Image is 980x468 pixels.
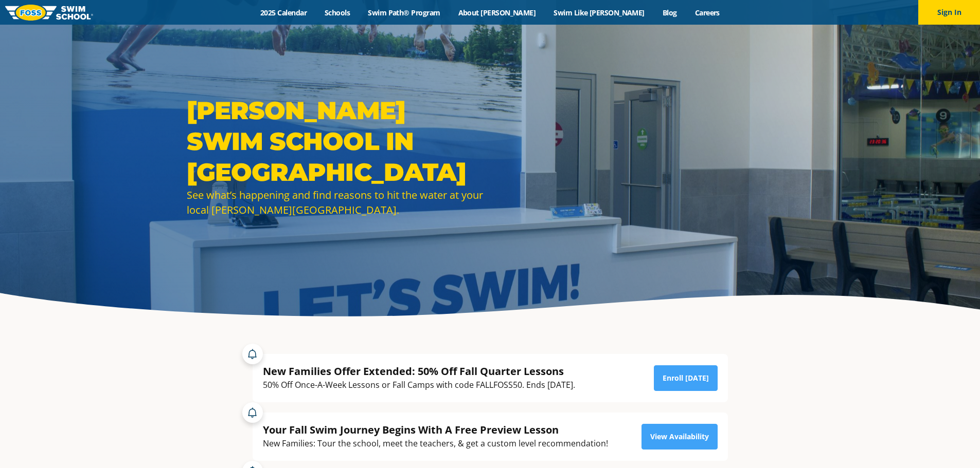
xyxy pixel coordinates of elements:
a: Careers [686,8,728,17]
a: Enroll [DATE] [654,365,718,391]
a: Schools [316,8,359,17]
a: Blog [653,8,686,17]
a: Swim Path® Program [359,8,449,17]
a: 2025 Calendar [252,8,316,17]
div: New Families: Tour the school, meet the teachers, & get a custom level recommendation! [263,437,608,451]
img: FOSS Swim School Logo [5,5,93,21]
div: See what’s happening and find reasons to hit the water at your local [PERSON_NAME][GEOGRAPHIC_DATA]. [187,188,485,217]
a: Swim Like [PERSON_NAME] [545,8,654,17]
div: Your Fall Swim Journey Begins With A Free Preview Lesson [263,423,608,437]
a: About [PERSON_NAME] [449,8,545,17]
a: View Availability [642,424,718,450]
div: 50% Off Once-A-Week Lessons or Fall Camps with code FALLFOSS50. Ends [DATE]. [263,378,575,392]
h1: [PERSON_NAME] Swim School in [GEOGRAPHIC_DATA] [187,95,485,188]
div: New Families Offer Extended: 50% Off Fall Quarter Lessons [263,364,575,378]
